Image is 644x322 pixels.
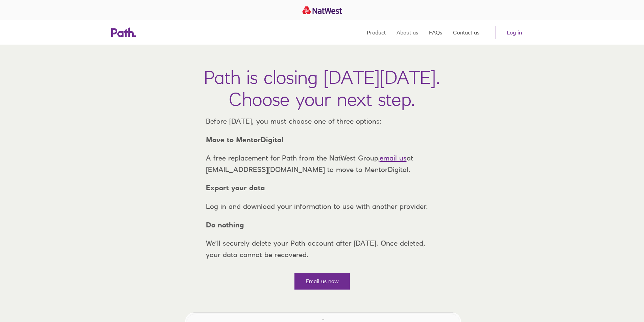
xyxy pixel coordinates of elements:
[294,273,350,290] a: Email us now
[429,20,442,45] a: FAQs
[397,20,418,45] a: About us
[367,20,386,45] a: Product
[206,183,265,192] strong: Export your data
[206,135,284,144] strong: Move to MentorDigital
[453,20,479,45] a: Contact us
[204,66,440,110] h1: Path is closing [DATE][DATE]. Choose your next step.
[200,238,444,260] p: We’ll securely delete your Path account after [DATE]. Once deleted, your data cannot be recovered.
[206,221,244,229] strong: Do nothing
[496,26,533,39] a: Log in
[380,154,407,162] a: email us
[200,116,444,127] p: Before [DATE], you must choose one of three options:
[200,152,444,175] p: A free replacement for Path from the NatWest Group, at [EMAIL_ADDRESS][DOMAIN_NAME] to move to Me...
[200,201,444,212] p: Log in and download your information to use with another provider.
